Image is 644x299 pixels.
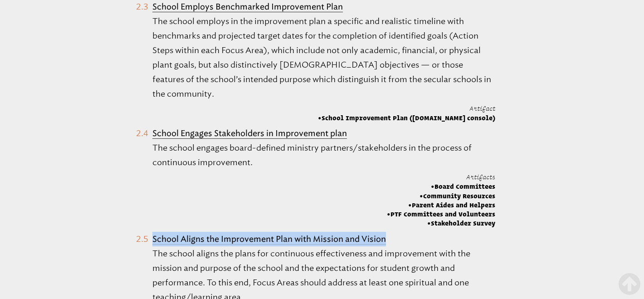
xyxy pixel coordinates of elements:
b: School Engages Stakeholders in Improvement plan [152,128,347,138]
span: PTF Committees and Volunteers [387,210,495,219]
span: Community Resources [387,191,495,201]
span: Board Committees [387,182,495,191]
p: The school employs in the improvement plan a specific and realistic timeline with benchmarks and ... [152,14,495,101]
span: Artifact [469,105,495,112]
p: The school engages board-defined ministry partners/stakeholders in the process of continuous impr... [152,141,495,170]
span: Stakeholder Survey [387,219,495,228]
span: Parent Aides and Helpers [387,201,495,210]
b: School Employs Benchmarked Improvement Plan [152,2,343,12]
span: Artifacts [466,173,495,181]
span: School Improvement Plan ([DOMAIN_NAME] console) [318,113,495,123]
b: School Aligns the Improvement Plan with Mission and Vision [152,234,386,244]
